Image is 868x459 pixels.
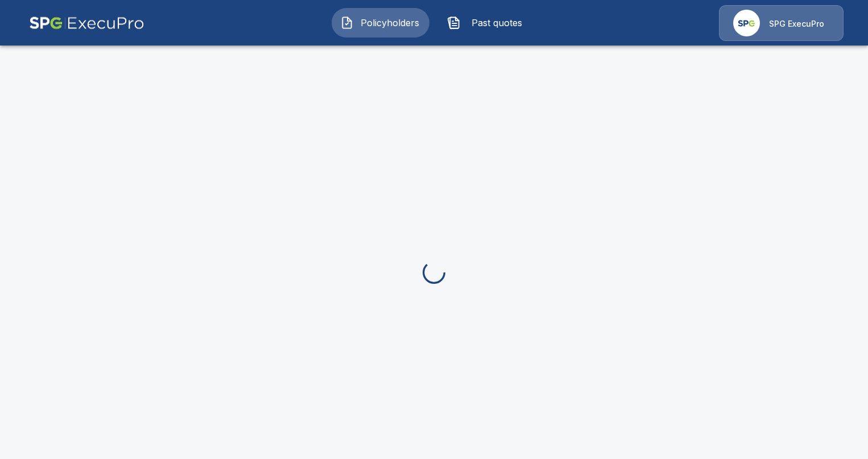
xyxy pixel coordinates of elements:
img: AA Logo [29,5,144,41]
a: Agency IconSPG ExecuPro [719,5,844,41]
span: Policyholders [358,16,421,30]
button: Past quotes IconPast quotes [439,8,536,38]
button: Policyholders IconPolicyholders [332,8,429,38]
img: Policyholders Icon [340,16,354,30]
p: SPG ExecuPro [769,18,824,30]
img: Past quotes Icon [447,16,461,30]
img: Agency Icon [733,10,760,36]
span: Past quotes [465,16,528,30]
